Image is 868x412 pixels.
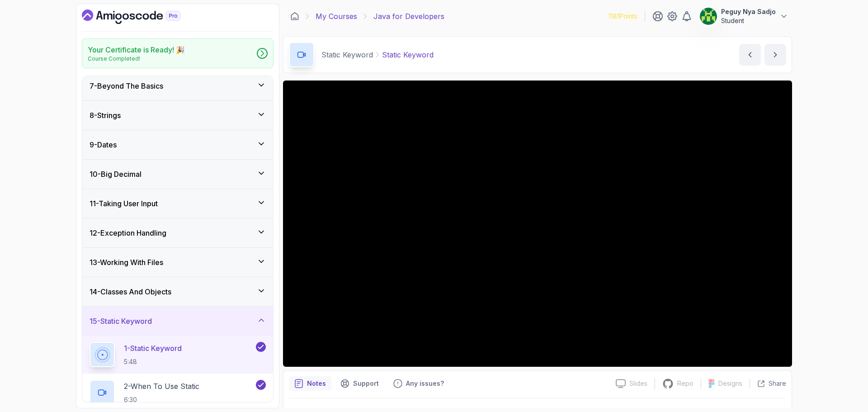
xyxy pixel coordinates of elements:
button: 15-Static Keyword [82,307,273,336]
button: 9-Dates [82,130,273,159]
img: user profile image [700,8,717,25]
p: Designs [718,379,742,388]
h2: Your Certificate is Ready! 🎉 [88,44,185,55]
button: 8-Strings [82,101,273,130]
a: Dashboard [82,9,201,24]
button: 14-Classes And Objects [82,277,273,306]
button: notes button [289,376,331,391]
p: Static Keyword [321,49,373,60]
p: Support [353,379,379,388]
button: Support button [335,376,384,391]
a: My Courses [316,11,357,22]
button: 10-Big Decimal [82,160,273,189]
p: Java for Developers [373,11,444,22]
h3: 15 - Static Keyword [90,316,152,327]
p: Peguy Nya Sadjo [721,7,776,16]
p: 2 - When To Use Static [124,381,199,392]
button: previous content [739,44,761,66]
button: 7-Beyond The Basics [82,71,273,100]
h3: 12 - Exception Handling [90,227,166,238]
button: user profile imagePeguy Nya SadjoStudent [699,7,788,25]
iframe: 1 - Static Keyword [283,81,792,367]
button: Share [750,379,786,388]
a: Dashboard [290,12,299,21]
p: Slides [629,379,647,388]
p: Share [769,379,786,388]
p: 1181 Points [609,12,637,21]
p: Student [721,16,776,25]
button: 12-Exception Handling [82,218,273,247]
a: Your Certificate is Ready! 🎉Course Completed! [82,38,274,68]
p: Static Keyword [382,49,434,60]
button: Feedback button [388,376,449,391]
button: 13-Working With Files [82,248,273,277]
p: 1 - Static Keyword [124,343,182,354]
h3: 7 - Beyond The Basics [90,81,163,91]
p: Notes [307,379,326,388]
p: 6:30 [124,395,199,404]
p: Any issues? [406,379,444,388]
h3: 10 - Big Decimal [90,169,142,180]
h3: 14 - Classes And Objects [90,286,171,297]
button: 1-Static Keyword5:48 [90,342,266,367]
button: next content [764,44,786,66]
button: 2-When To Use Static6:30 [90,380,266,405]
h3: 9 - Dates [90,139,117,150]
p: Course Completed! [88,55,185,62]
h3: 11 - Taking User Input [90,198,158,209]
h3: 13 - Working With Files [90,257,163,268]
h3: 8 - Strings [90,110,121,121]
button: 11-Taking User Input [82,189,273,218]
p: 5:48 [124,357,182,366]
p: Repo [677,379,693,388]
